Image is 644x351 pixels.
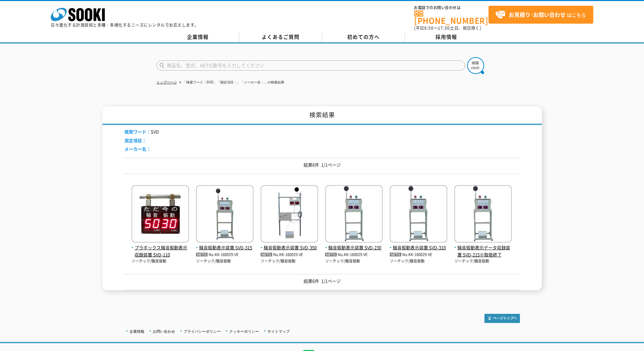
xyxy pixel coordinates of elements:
[196,185,254,244] img: SVD-315
[454,244,512,258] span: 騒音振動表示データ収録装置 SVD-215※取扱終了
[132,237,189,258] a: プラボックス騒音振動表示収録装置 SVD-110
[261,185,318,244] img: SVD-350
[196,251,254,258] p: No.KK-160029-VE
[124,128,159,135] li: SVD
[390,185,447,244] img: SVD-310
[132,244,189,258] span: プラボックス騒音振動表示収録装置 SVD-110
[325,251,383,258] p: No.KK-160029-VE
[261,237,318,251] a: 騒音振動表示装置 SVD-350
[390,251,447,258] p: No.KK-160029-VE
[102,106,542,125] h1: 検索結果
[239,32,322,42] a: よくあるご質問
[196,237,254,251] a: 騒音振動表示装置 SVD-315
[414,6,488,10] span: お電話でのお問い合わせは
[124,128,151,135] span: 検索ワード：
[495,10,586,20] span: はこちら
[184,329,221,333] a: プライバシーポリシー
[454,185,512,244] img: SVD-215※取扱終了
[414,25,481,31] span: (平日 ～ 土日、祝日除く)
[488,6,593,24] a: お見積り･お問い合わせはこちら
[325,185,383,244] img: SVD-230
[229,329,259,333] a: クッキーポリシー
[157,60,465,71] input: 商品名、型式、NETIS番号を入力してください
[178,79,285,86] li: 「検索ワード：SVD」「測定項目：」「メーカー名：」の検索結果
[484,314,520,323] img: トップページへ
[454,237,512,258] a: 騒音振動表示データ収録装置 SVD-215※取扱終了
[196,244,254,251] span: 騒音振動表示装置 SVD-315
[438,25,450,31] span: 17:30
[509,10,566,19] strong: お見積り･お問い合わせ
[124,161,520,169] p: 結果6件 1/1ページ
[405,32,488,42] a: 採用情報
[132,185,189,244] img: SVD-110
[390,237,447,251] a: 騒音振動表示装置 SVD-310
[261,251,318,258] p: No.KK-160029-VE
[454,258,512,264] p: ソーテック/騒音振動
[390,244,447,251] span: 騒音振動表示装置 SVD-310
[132,258,189,264] p: ソーテック/騒音振動
[414,10,488,24] a: [PHONE_NUMBER]
[467,57,484,74] img: btn_search.png
[261,244,318,251] span: 騒音振動表示装置 SVD-350
[124,137,146,144] span: 測定項目：
[424,25,434,31] span: 8:50
[157,32,239,42] a: 企業情報
[261,258,318,264] p: ソーテック/騒音振動
[196,258,254,264] p: ソーテック/騒音振動
[325,258,383,264] p: ソーテック/騒音振動
[325,237,383,251] a: 騒音振動表示装置 SVD-230
[129,329,144,333] a: 企業情報
[347,33,380,41] span: 初めての方へ
[153,329,175,333] a: お問い合わせ
[124,278,520,285] p: 結果6件 1/1ページ
[51,23,199,27] p: 日々進化する計測技術と多種・多様化するニーズにレンタルでお応えします。
[157,80,177,84] a: トップページ
[325,244,383,251] span: 騒音振動表示装置 SVD-230
[390,258,447,264] p: ソーテック/騒音振動
[322,32,405,42] a: 初めての方へ
[267,329,290,333] a: サイトマップ
[124,146,151,152] span: メーカー名：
